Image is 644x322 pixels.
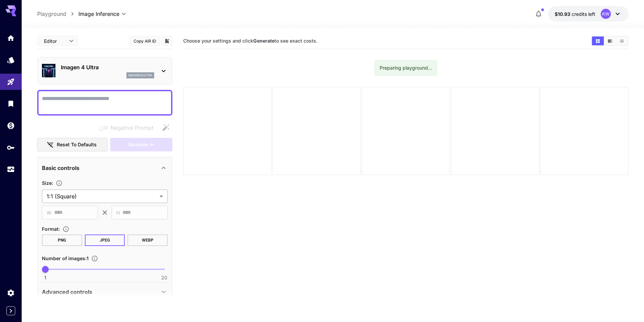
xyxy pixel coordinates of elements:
[42,255,89,261] span: Number of images : 1
[129,36,160,46] button: Copy AIR ID
[548,6,628,22] button: $10.93187KW
[6,306,15,315] button: Expand sidebar
[60,226,72,232] button: Choose the file format for the output image.
[7,78,15,86] div: Playground
[555,11,572,17] span: $10.93
[37,138,108,152] button: Reset to defaults
[44,274,46,281] span: 1
[601,9,611,19] div: KW
[42,284,168,300] div: Advanced controls
[42,234,82,246] button: PNG
[42,180,53,186] span: Size :
[616,36,628,45] button: Show images in list view
[97,123,159,132] span: Negative prompts are not compatible with the selected model.
[183,38,317,44] span: Choose your settings and click to see exact costs.
[7,34,15,42] div: Home
[42,288,92,296] p: Advanced controls
[44,38,65,45] span: Editor
[7,56,15,64] div: Models
[128,73,152,78] p: imagen4ultra
[555,10,595,18] div: $10.93187
[47,209,51,217] span: W
[7,143,15,152] div: API Keys
[111,124,153,132] span: Negative Prompt
[127,234,168,246] button: WEBP
[53,180,65,187] button: Adjust the dimensions of the generated image by specifying its width and height in pixels, or sel...
[161,274,167,281] span: 20
[253,38,275,44] b: Generate
[47,192,157,200] span: 1:1 (Square)
[42,226,60,232] span: Format :
[42,60,168,81] div: Imagen 4 Ultraimagen4ultra
[7,121,15,130] div: Wallet
[592,36,604,45] button: Show images in grid view
[61,63,154,71] p: Imagen 4 Ultra
[116,209,120,217] span: H
[380,62,432,74] div: Preparing playground...
[164,37,170,45] button: Add to library
[7,289,15,297] div: Settings
[37,10,66,18] a: Playground
[7,165,15,174] div: Usage
[604,36,616,45] button: Show images in video view
[42,160,168,176] div: Basic controls
[78,10,119,18] span: Image Inference
[7,99,15,108] div: Library
[37,10,78,18] nav: breadcrumb
[89,255,101,262] button: Specify how many images to generate in a single request. Each image generation will be charged se...
[85,234,125,246] button: JPEG
[42,164,79,172] p: Basic controls
[572,11,595,17] span: credits left
[591,36,628,46] div: Show images in grid viewShow images in video viewShow images in list view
